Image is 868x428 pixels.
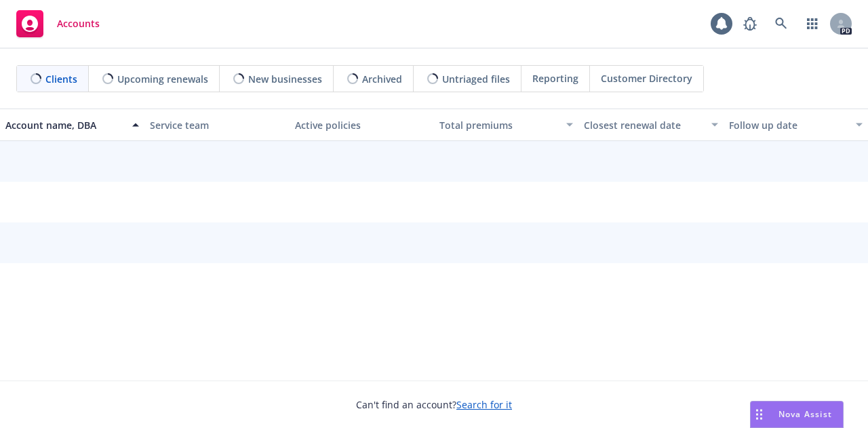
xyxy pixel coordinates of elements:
span: Clients [45,72,77,86]
span: Upcoming renewals [117,72,208,86]
span: New businesses [248,72,322,86]
button: Total premiums [434,109,578,141]
span: Untriaged files [442,72,510,86]
span: Archived [362,72,402,86]
span: Accounts [57,18,100,29]
button: Service team [144,109,289,141]
span: Customer Directory [601,71,692,85]
span: Reporting [532,71,578,85]
a: Accounts [11,5,105,43]
a: Search [768,10,795,37]
div: Follow up date [729,118,848,132]
button: Follow up date [724,109,868,141]
button: Nova Assist [750,401,844,428]
span: Nova Assist [778,408,832,420]
div: Drag to move [751,402,768,427]
div: Account name, DBA [5,118,124,132]
a: Report a Bug [736,10,764,37]
div: Service team [150,118,283,132]
a: Search for it [456,398,512,411]
span: Can't find an account? [356,397,512,412]
button: Active policies [290,109,434,141]
div: Closest renewal date [584,118,703,132]
button: Closest renewal date [578,109,723,141]
div: Active policies [295,118,429,132]
div: Total premiums [439,118,558,132]
a: Switch app [799,10,826,37]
